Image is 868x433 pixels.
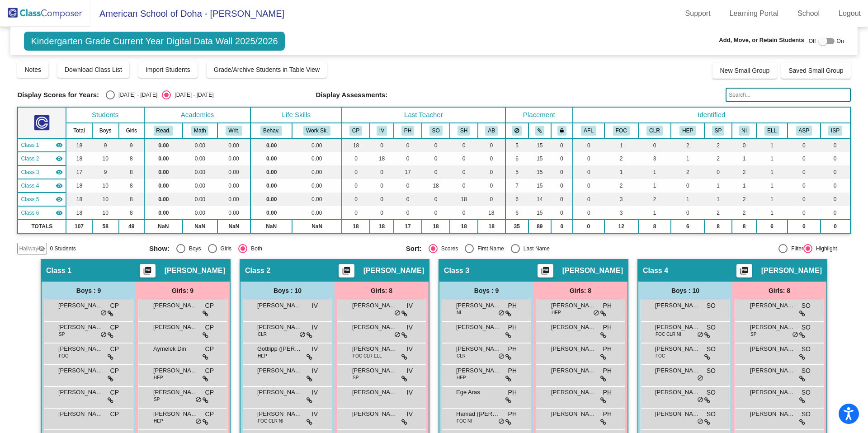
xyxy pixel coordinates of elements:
[704,206,732,220] td: 2
[712,62,777,79] button: New Small Group
[528,193,551,206] td: 14
[66,193,92,206] td: 18
[704,179,732,193] td: 1
[21,168,39,176] span: Class 3
[66,165,92,179] td: 17
[21,141,39,149] span: Class 1
[704,220,732,233] td: 8
[719,36,804,45] span: Add, Move, or Retain Students
[57,61,129,78] button: Download Class List
[604,123,638,138] th: Focus concerns
[144,107,250,123] th: Academics
[92,138,119,152] td: 9
[722,6,786,21] a: Learning Portal
[678,6,718,21] a: Support
[119,123,144,138] th: Girls
[406,245,422,253] span: Sort:
[394,165,422,179] td: 17
[505,152,528,165] td: 6
[551,179,573,193] td: 0
[119,179,144,193] td: 8
[790,6,827,21] a: School
[478,165,505,179] td: 0
[646,126,663,136] button: CLR
[217,138,250,152] td: 0.00
[21,209,39,217] span: Class 6
[458,126,470,136] button: SH
[303,126,330,136] button: Work Sk.
[528,138,551,152] td: 15
[56,209,63,216] mat-icon: visibility
[66,123,92,138] th: Total
[478,220,505,233] td: 18
[478,138,505,152] td: 0
[505,193,528,206] td: 6
[422,152,450,165] td: 0
[604,193,638,206] td: 3
[66,220,92,233] td: 107
[149,244,399,253] mat-radio-group: Select an option
[21,195,39,203] span: Class 5
[638,138,671,152] td: 0
[821,179,850,193] td: 0
[505,138,528,152] td: 5
[573,220,604,233] td: 0
[92,165,119,179] td: 9
[394,152,422,165] td: 0
[422,123,450,138] th: Svetlana Olimpiev
[46,266,71,275] span: Class 1
[821,138,850,152] td: 0
[183,179,217,193] td: 0.00
[217,179,250,193] td: 0.00
[422,206,450,220] td: 0
[679,126,696,136] button: HEP
[732,123,756,138] th: Non Independent Work Habits
[292,193,342,206] td: 0.00
[573,152,604,165] td: 0
[739,126,750,136] button: NI
[316,91,388,99] span: Display Assessments:
[370,165,394,179] td: 0
[349,126,362,136] button: CP
[50,245,75,253] span: 0 Students
[812,245,837,253] div: Highlight
[56,196,63,203] mat-icon: visibility
[370,138,394,152] td: 0
[24,32,284,51] span: Kindergarten Grade Current Year Digital Data Wall 2025/2026
[478,206,505,220] td: 18
[292,165,342,179] td: 0.00
[478,152,505,165] td: 0
[474,245,504,253] div: First Name
[292,138,342,152] td: 0.00
[422,138,450,152] td: 0
[342,206,370,220] td: 0
[788,179,821,193] td: 0
[250,220,292,233] td: NaN
[394,123,422,138] th: Paul Hodgson
[18,220,66,233] td: TOTALS
[613,126,630,136] button: FOC
[183,138,217,152] td: 0.00
[712,126,725,136] button: SP
[292,206,342,220] td: 0.00
[505,123,528,138] th: Keep away students
[250,165,292,179] td: 0.00
[788,165,821,179] td: 0
[341,266,352,279] mat-icon: picture_as_pdf
[505,107,573,123] th: Placement
[671,165,704,179] td: 2
[292,220,342,233] td: NaN
[450,138,478,152] td: 0
[732,179,756,193] td: 1
[250,179,292,193] td: 0.00
[551,165,573,179] td: 0
[21,155,39,163] span: Class 2
[821,220,850,233] td: 0
[671,138,704,152] td: 2
[739,266,750,279] mat-icon: picture_as_pdf
[581,126,596,136] button: AFL
[183,206,217,220] td: 0.00
[119,138,144,152] td: 9
[342,193,370,206] td: 0
[604,152,638,165] td: 2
